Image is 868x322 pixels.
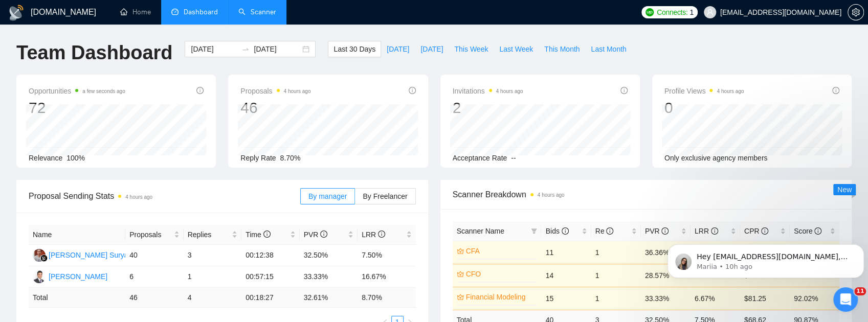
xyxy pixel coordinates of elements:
img: logo [8,5,25,21]
span: info-circle [661,227,669,235]
time: a few seconds ago [82,88,125,94]
a: Financial Modeling [466,291,536,303]
span: Profile Views [664,85,744,97]
span: Only exclusive agency members [664,154,768,162]
span: crown [457,293,464,301]
span: Dashboard [184,8,218,16]
td: 40 [125,245,183,266]
span: 8.70% [280,154,301,162]
span: PVR [645,227,669,235]
a: homeHome [120,8,151,16]
h1: Team Dashboard [16,41,172,65]
div: 0 [664,98,744,118]
span: info-circle [409,87,416,94]
button: This Month [539,41,585,57]
span: Relevance [29,154,62,162]
span: [DATE] [387,43,409,55]
iframe: Intercom notifications message [663,223,868,294]
th: Replies [184,225,241,245]
iframe: Intercom live chat [833,287,858,312]
td: 28.57% [641,264,691,287]
td: $81.25 [740,287,790,310]
span: Scanner Name [457,227,504,235]
td: 00:57:15 [241,266,299,288]
span: Reply Rate [240,154,276,162]
img: gigradar-bm.png [40,255,48,262]
span: swap-right [241,45,250,53]
td: 1 [591,264,641,287]
span: This Week [454,43,488,55]
span: Acceptance Rate [453,154,507,162]
span: info-circle [620,87,628,94]
span: [DATE] [420,43,443,55]
span: Time [246,231,270,239]
td: 11 [541,241,591,264]
td: 6.67% [691,287,740,310]
button: Last Month [585,41,632,57]
span: Re [595,227,614,235]
td: 00:18:27 [241,288,299,308]
td: 1 [184,266,241,288]
span: info-circle [832,87,839,94]
button: This Week [449,41,494,57]
img: UM [33,270,46,283]
span: Proposals [240,85,310,97]
span: filter [529,223,539,239]
span: user [706,9,714,16]
td: 3 [184,245,241,266]
time: 4 hours ago [496,88,523,94]
a: UM[PERSON_NAME] [33,272,107,280]
td: 6 [125,266,183,288]
a: setting [848,8,864,16]
td: 4 [184,288,241,308]
button: Last Week [494,41,539,57]
a: D[PERSON_NAME] Suryanto [33,250,138,259]
td: 14 [541,264,591,287]
div: 72 [29,98,125,118]
span: This Month [544,43,580,55]
span: crown [457,247,464,255]
span: Scanner Breakdown [453,188,840,201]
span: 11 [854,287,866,295]
td: 00:12:38 [241,245,299,266]
div: [PERSON_NAME] Suryanto [49,249,138,261]
time: 4 hours ago [538,192,565,198]
input: Start date [191,43,237,55]
span: to [241,45,250,53]
span: By Freelancer [363,192,407,200]
td: 1 [591,241,641,264]
span: By manager [308,192,347,200]
span: info-circle [196,87,204,94]
img: D [33,249,46,262]
span: Invitations [453,85,523,97]
th: Name [29,225,125,245]
button: setting [848,4,864,20]
span: dashboard [171,8,179,15]
span: info-circle [378,231,385,238]
span: New [837,186,852,194]
div: [PERSON_NAME] [49,271,107,282]
span: Last Week [499,43,533,55]
td: 36.36% [641,241,691,264]
td: 16.67% [358,266,416,288]
span: info-circle [263,231,271,238]
td: 92.02% [790,287,839,310]
td: 46 [125,288,183,308]
span: filter [531,228,537,234]
time: 4 hours ago [717,88,744,94]
span: Last Month [591,43,626,55]
input: End date [254,43,300,55]
time: 4 hours ago [284,88,311,94]
td: 32.61 % [300,288,358,308]
div: 46 [240,98,310,118]
span: info-circle [320,231,327,238]
span: 100% [66,154,85,162]
button: [DATE] [381,41,415,57]
div: 2 [453,98,523,118]
th: Proposals [125,225,183,245]
span: Replies [188,229,230,240]
span: PVR [304,231,328,239]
